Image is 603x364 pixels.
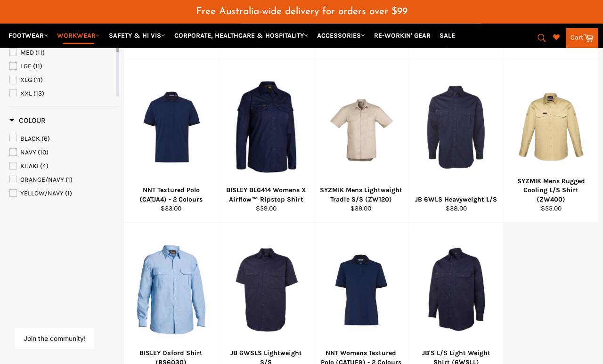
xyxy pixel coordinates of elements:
div: BISLEY BL6414 Womens X Airflow™ Ripstop Shirt [225,186,308,204]
span: (6) [41,135,50,143]
h3: Colour [9,116,46,125]
a: WORKWEAR [53,27,104,44]
span: (11) [33,76,43,84]
a: RE-WORKIN' GEAR [370,27,434,44]
a: FOOTWEAR [5,27,52,44]
span: YELLOW/NAVY [20,189,64,197]
div: NNT Textured Polo (CATJA4) - 2 Colours [130,186,213,204]
a: CORPORATE, HEALTHCARE & HOSPITALITY [171,27,312,44]
button: Join the community! [24,334,86,342]
a: YELLOW/NAVY [9,188,119,199]
span: MED [20,49,34,57]
a: XXL [9,89,114,99]
span: (13) [33,89,44,97]
a: NAVY [9,147,119,158]
span: Free Australia-wide delivery for orders over $99 [196,7,407,16]
span: (11) [33,62,42,70]
span: (1) [65,176,73,184]
span: BLACK [20,135,40,143]
a: Cart [566,28,598,48]
span: LGE [20,62,32,70]
span: KHAKI [20,162,39,170]
span: XLG [20,76,32,84]
a: SYZMIK Mens Lightweight Tradie S/S (ZW120)SYZMIK Mens Lightweight Tradie S/S (ZW120)$39.00 [313,60,408,223]
a: NNT Textured Polo (CATJA4) - 2 ColoursNNT Textured Polo (CATJA4) - 2 Colours$33.00 [123,60,219,223]
a: KHAKI [9,161,119,171]
a: BISLEY BL6414 Womens X Airflow™ Ripstop ShirtBISLEY BL6414 Womens X Airflow™ Ripstop Shirt$59.00 [219,60,314,223]
div: SYZMIK Mens Lightweight Tradie S/S (ZW120) [320,186,403,204]
a: SAFETY & HI VIS [105,27,169,44]
a: ORANGE/NAVY [9,175,119,185]
a: XLG [9,75,114,85]
a: LGE [9,61,114,72]
a: SALE [436,27,459,44]
div: JB 6WLS Heavyweight L/S [415,195,497,204]
span: (11) [35,49,45,57]
span: (4) [40,162,49,170]
a: ACCESSORIES [313,27,369,44]
span: NAVY [20,148,36,156]
a: MED [9,48,114,58]
span: (1) [65,189,72,197]
a: BLACK [9,134,119,144]
a: SYZMIK Mens Rugged Cooling L/S Shirt (ZW400)SYZMIK Mens Rugged Cooling L/S Shirt (ZW400)$55.00 [503,60,598,223]
span: XXL [20,89,32,97]
a: JB 6WLS Heavyweight L/SJB 6WLS Heavyweight L/S$38.00 [408,60,504,223]
div: SYZMIK Mens Rugged Cooling L/S Shirt (ZW400) [510,177,593,204]
span: ORANGE/NAVY [20,176,64,184]
span: (10) [38,148,49,156]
